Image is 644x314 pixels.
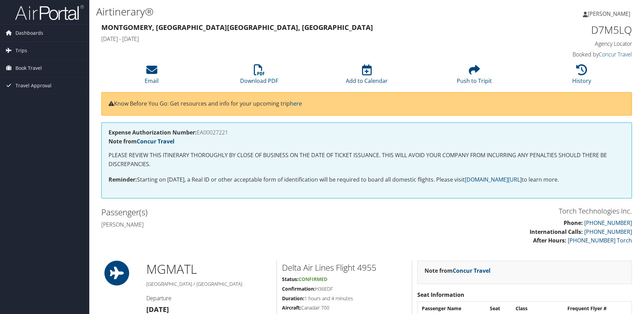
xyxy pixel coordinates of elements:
[101,35,497,43] h4: [DATE] - [DATE]
[290,100,302,107] a: here
[109,99,625,108] p: Know Before You Go: Get resources and info for your upcoming trip
[146,281,271,288] h5: [GEOGRAPHIC_DATA] / [GEOGRAPHIC_DATA]
[372,206,632,216] h3: Torch Technologies Inc.
[146,294,271,302] h4: Departure
[457,68,492,85] a: Push to Tripit
[109,175,625,184] p: Starting on [DATE], a Real ID or other acceptable form of identification will be required to boar...
[282,276,298,282] strong: Status:
[109,130,625,135] h4: EA00027221
[465,176,522,183] a: [DOMAIN_NAME][URL]
[346,68,388,85] a: Add to Calendar
[584,219,632,227] a: [PHONE_NUMBER]
[533,237,566,244] strong: After Hours:
[101,23,373,32] strong: Montgomery, [GEOGRAPHIC_DATA] [GEOGRAPHIC_DATA], [GEOGRAPHIC_DATA]
[507,51,632,58] h4: Booked by
[588,10,630,18] span: [PERSON_NAME]
[109,176,137,183] strong: Reminder:
[109,151,625,169] p: PLEASE REVIEW THIS ITINERARY THOROUGHLY BY CLOSE OF BUSINESS ON THE DATE OF TICKET ISSUANCE. THIS...
[109,138,174,145] strong: Note from
[453,267,490,274] a: Concur Travel
[145,68,159,85] a: Email
[282,285,407,292] h5: H36EDF
[15,77,52,94] span: Travel Approval
[240,68,278,85] a: Download PDF
[96,4,457,19] h1: Airtinerary®
[417,291,464,299] strong: Seat Information
[137,138,174,145] a: Concur Travel
[599,51,632,58] a: Concur Travel
[146,305,169,314] strong: [DATE]
[507,23,632,37] h1: D7M5LQ
[282,262,407,273] h2: Delta Air Lines Flight 4955
[282,285,315,292] strong: Confirmation:
[583,3,637,24] a: [PERSON_NAME]
[15,59,42,77] span: Book Travel
[564,219,583,227] strong: Phone:
[572,68,591,85] a: History
[15,42,27,59] span: Trips
[282,295,304,302] strong: Duration:
[568,237,632,244] a: [PHONE_NUMBER] Torch
[298,276,327,282] span: Confirmed
[282,295,407,302] h5: 1 hours and 4 minutes
[146,261,271,278] h1: MGM ATL
[584,228,632,236] a: [PHONE_NUMBER]
[109,129,197,136] strong: Expense Authorization Number:
[530,228,583,236] strong: International Calls:
[425,267,490,274] strong: Note from
[15,4,84,21] img: airportal-logo.png
[101,221,362,228] h4: [PERSON_NAME]
[101,206,362,218] h2: Passenger(s)
[507,40,632,47] h4: Agency Locator
[282,304,301,311] strong: Aircraft:
[15,24,43,42] span: Dashboards
[282,304,407,311] h5: Canadair 700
